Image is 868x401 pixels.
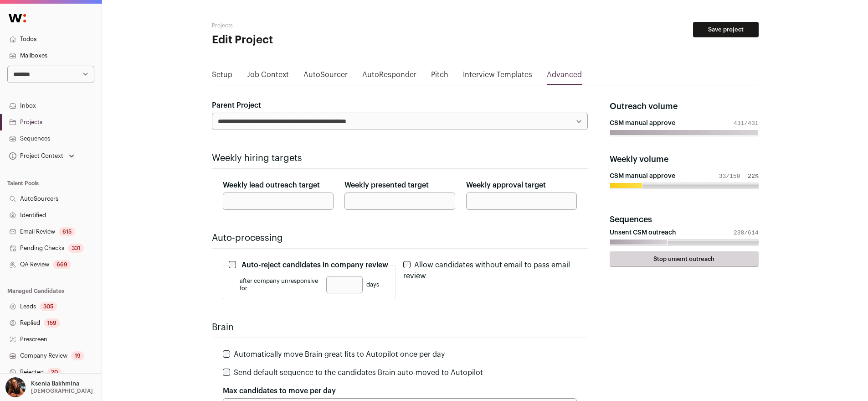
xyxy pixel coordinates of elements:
div: 19 [71,351,84,360]
label: Weekly presented target [344,180,429,191]
h3: Weekly volume [610,153,758,166]
div: 669 [53,260,71,269]
div: 305 [40,302,57,311]
span: 22% [748,173,759,179]
span: 431/431 [734,120,759,126]
span: after company unresponsive for [240,277,323,292]
img: 13968079-medium_jpg [5,377,26,397]
p: [DEMOGRAPHIC_DATA] [31,387,93,395]
a: Interview Templates [463,69,532,84]
label: Automatically move Brain great fits to Autopilot once per day [234,351,445,358]
label: Weekly lead outreach target [223,180,320,191]
label: Auto-reject candidates in company review [241,260,388,271]
a: Advanced [547,69,582,84]
label: Max candidates to move per day [223,385,336,396]
h3: Outreach volume [610,100,758,113]
label: Send default sequence to the candidates Brain auto-moved to Autopilot [234,369,483,376]
h4: CSM manual approve [610,120,675,126]
span: 238/614 [734,230,759,236]
span: 33/150 [719,173,740,179]
a: Job Context [247,69,289,84]
h1: Edit Project [212,33,394,47]
button: Save project [693,22,759,37]
div: 20 [47,368,62,377]
h4: Unsent CSM outreach [610,229,676,236]
a: Setup [212,69,232,84]
h2: Projects [212,22,394,29]
div: Project Context [7,152,63,160]
label: Parent Project [212,100,261,111]
label: Allow candidates without email to pass email review [403,261,570,280]
h2: Auto-processing [212,232,588,245]
button: Open dropdown [4,377,95,397]
label: Weekly approval target [466,180,546,191]
p: Ksenia Bakhmina [31,380,79,387]
a: AutoSourcer [303,69,348,84]
div: 159 [44,318,60,328]
h2: Brain [212,321,588,334]
h2: Weekly hiring targets [212,152,588,165]
div: 615 [59,227,75,236]
img: Wellfound [4,9,31,27]
a: Stop unsent outreach [610,251,758,267]
div: 331 [68,244,84,253]
button: Open dropdown [7,150,76,162]
h3: Sequences [610,213,758,226]
a: Pitch [431,69,448,84]
a: AutoResponder [362,69,416,84]
span: days [366,281,379,288]
h4: CSM manual approve [610,173,675,179]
